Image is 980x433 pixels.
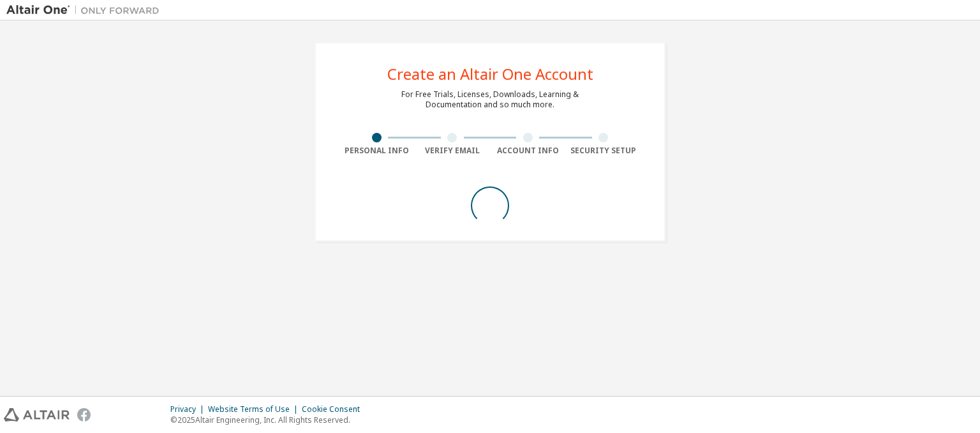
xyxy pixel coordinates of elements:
div: Personal Info [339,146,415,156]
img: altair_logo.svg [4,408,70,422]
div: Cookie Consent [302,404,367,414]
img: Altair One [6,4,166,17]
div: Create an Altair One Account [387,66,593,82]
p: © 2025 Altair Engineering, Inc. All Rights Reserved. [170,414,367,425]
div: Verify Email [415,146,491,156]
div: For Free Trials, Licenses, Downloads, Learning & Documentation and so much more. [401,89,579,110]
div: Security Setup [566,146,642,156]
div: Website Terms of Use [208,404,302,414]
div: Privacy [170,404,208,414]
img: facebook.svg [77,408,91,422]
div: Account Info [490,146,566,156]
